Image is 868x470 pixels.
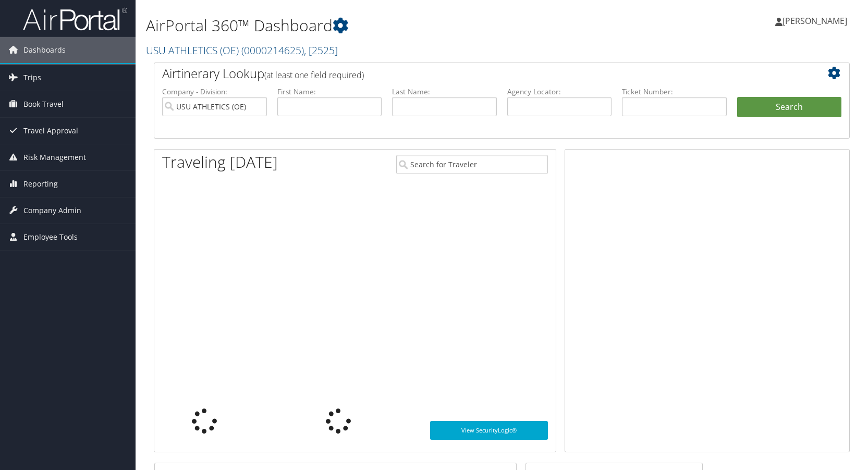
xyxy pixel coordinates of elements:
[162,86,267,97] label: Company - Division:
[146,43,338,57] a: USU ATHLETICS (OE)
[277,86,382,97] label: First Name:
[392,86,497,97] label: Last Name:
[241,43,304,57] span: ( 0000214625 )
[737,97,842,118] button: Search
[23,91,64,117] span: Book Travel
[146,15,620,36] h1: AirPortal 360™ Dashboard
[23,65,41,91] span: Trips
[622,86,727,97] label: Ticket Number:
[507,86,612,97] label: Agency Locator:
[264,69,364,81] span: (at least one field required)
[162,65,784,82] h2: Airtinerary Lookup
[23,197,81,224] span: Company Admin
[23,224,78,250] span: Employee Tools
[23,144,86,170] span: Risk Management
[162,151,278,173] h1: Traveling [DATE]
[783,15,847,27] span: [PERSON_NAME]
[430,421,548,440] a: View SecurityLogic®
[396,155,548,174] input: Search for Traveler
[23,171,58,197] span: Reporting
[775,5,858,36] a: [PERSON_NAME]
[304,43,338,57] span: , [ 2525 ]
[23,7,127,31] img: airportal-logo.png
[23,118,78,144] span: Travel Approval
[23,37,66,63] span: Dashboards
